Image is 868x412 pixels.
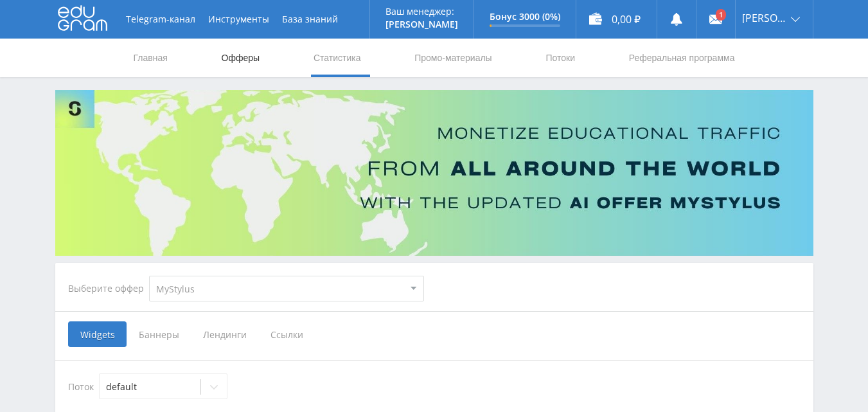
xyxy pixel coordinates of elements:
span: Ссылки [258,321,315,347]
span: Widgets [68,321,127,347]
p: Ваш менеджер: [385,6,458,17]
a: Промо-материалы [413,39,493,77]
span: Лендинги [191,321,258,347]
img: Banner [55,90,813,256]
p: Бонус 3000 (0%) [490,12,560,22]
a: Реферальная программа [628,39,736,77]
p: [PERSON_NAME] [385,19,458,30]
a: Потоки [544,39,576,77]
div: Выберите оффер [68,283,149,294]
a: Офферы [220,39,261,77]
div: Поток [68,373,801,399]
span: [PERSON_NAME] [742,13,787,23]
a: Главная [132,39,169,77]
span: Баннеры [127,321,191,347]
a: Статистика [312,39,362,77]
